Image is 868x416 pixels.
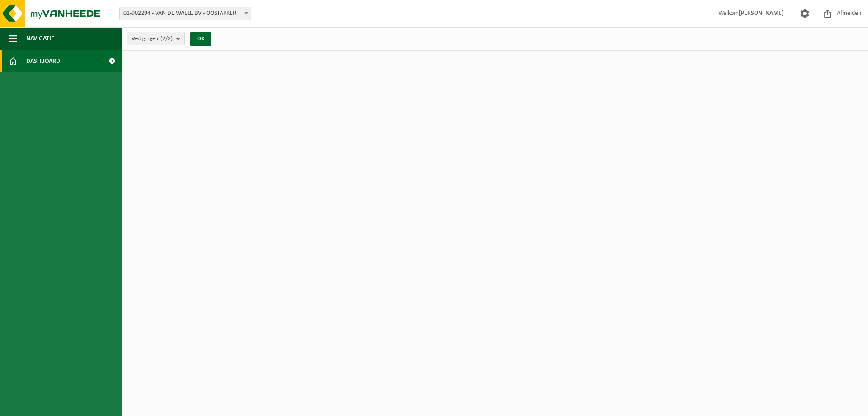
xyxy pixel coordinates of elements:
button: Vestigingen(2/2) [127,32,185,45]
span: Dashboard [26,50,60,72]
span: Vestigingen [132,32,173,46]
span: 01-902294 - VAN DE WALLE BV - OOSTAKKER [120,7,251,20]
span: Navigatie [26,27,54,50]
button: OK [190,32,211,46]
count: (2/2) [160,36,173,42]
strong: [PERSON_NAME] [739,10,784,17]
span: 01-902294 - VAN DE WALLE BV - OOSTAKKER [119,7,251,20]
